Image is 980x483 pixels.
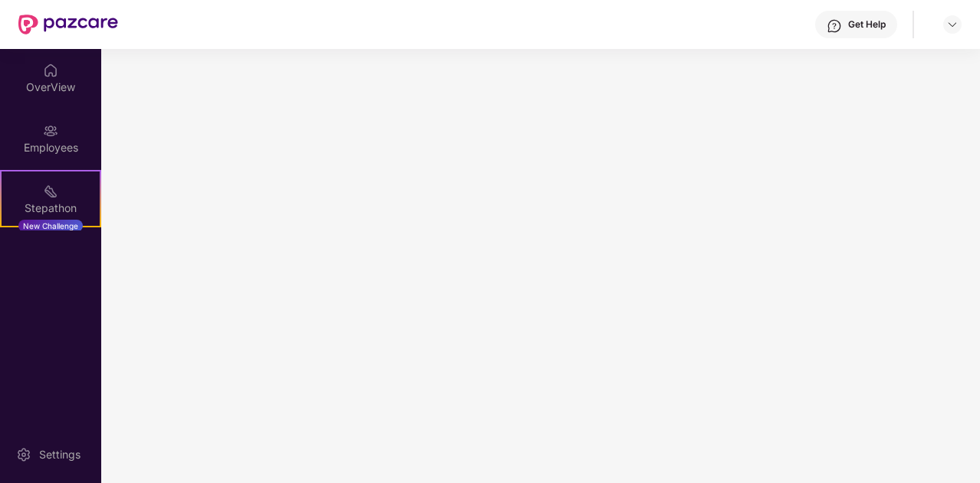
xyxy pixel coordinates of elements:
[848,18,886,31] div: Get Help
[827,18,842,34] img: svg+xml;base64,PHN2ZyBpZD0iSGVscC0zMngzMiIgeG1sbnM9Imh0dHA6Ly93d3cudzMub3JnLzIwMDAvc3ZnIiB3aWR0aD...
[35,447,85,462] div: Settings
[43,184,58,199] img: svg+xml;base64,PHN2ZyB4bWxucz0iaHR0cDovL3d3dy53My5vcmcvMjAwMC9zdmciIHdpZHRoPSIyMSIgaGVpZ2h0PSIyMC...
[946,18,959,31] img: svg+xml;base64,PHN2ZyBpZD0iRHJvcGRvd24tMzJ4MzIiIHhtbG5zPSJodHRwOi8vd3d3LnczLm9yZy8yMDAwL3N2ZyIgd2...
[16,447,31,462] img: svg+xml;base64,PHN2ZyBpZD0iU2V0dGluZy0yMHgyMCIgeG1sbnM9Imh0dHA6Ly93d3cudzMub3JnLzIwMDAvc3ZnIiB3aW...
[18,220,83,232] div: New Challenge
[43,123,58,139] img: svg+xml;base64,PHN2ZyBpZD0iRW1wbG95ZWVzIiB4bWxucz0iaHR0cDovL3d3dy53My5vcmcvMjAwMC9zdmciIHdpZHRoPS...
[43,63,58,78] img: svg+xml;base64,PHN2ZyBpZD0iSG9tZSIgeG1sbnM9Imh0dHA6Ly93d3cudzMub3JnLzIwMDAvc3ZnIiB3aWR0aD0iMjAiIG...
[18,15,118,34] img: New Pazcare Logo
[2,201,100,216] div: Stepathon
